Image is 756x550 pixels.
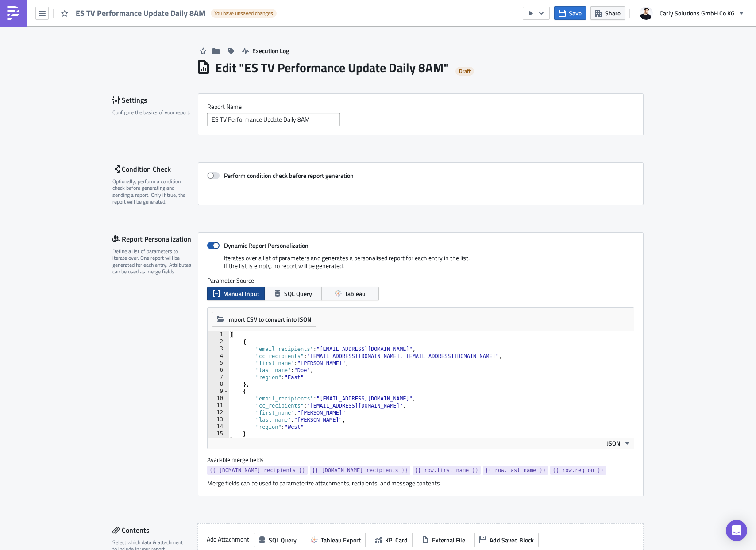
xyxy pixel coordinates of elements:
[474,533,539,547] button: Add Saved Block
[554,6,586,20] button: Save
[224,171,354,180] strong: Perform condition check before report generation
[208,367,229,374] div: 6
[207,254,634,277] div: Iterates over a list of parameters and generates a personalised report for each entry in the list...
[208,388,229,395] div: 9
[224,241,309,250] strong: Dynamic Report Personalization
[284,289,312,298] span: SQL Query
[207,287,265,300] button: Manual Input
[312,466,408,475] span: {{ [DOMAIN_NAME]_recipients }}
[212,312,316,327] button: Import CSV to convert into JSON
[208,395,229,402] div: 10
[227,315,312,324] span: Import CSV to convert into JSON
[252,46,289,55] span: Execution Log
[208,402,229,409] div: 11
[208,409,229,416] div: 12
[483,466,548,475] a: {{ row.last_name }}
[208,431,229,438] div: 15
[207,466,308,475] a: {{ [DOMAIN_NAME]_recipients }}
[6,6,20,20] img: PushMetrics
[490,535,534,545] span: Add Saved Block
[604,438,634,449] button: JSON
[345,289,366,298] span: Tableau
[660,8,735,18] span: Carly Solutions GmbH Co KG
[207,479,634,487] div: Merge fields can be used to parameterize attachments, recipients, and message contents.
[76,8,206,19] span: ES TV Performance Update Daily 8AM
[207,277,634,285] label: Parameter Source
[485,466,546,475] span: {{ row.last_name }}
[208,338,229,346] div: 2
[207,456,274,464] label: Available merge fields
[112,523,187,537] div: Contents
[264,287,322,300] button: SQL Query
[215,60,449,76] h1: Edit " ES TV Performance Update Daily 8AM "
[254,533,301,547] button: SQL Query
[208,423,229,431] div: 14
[208,353,229,360] div: 4
[112,93,198,107] div: Settings
[223,289,259,298] span: Manual Input
[569,8,582,18] span: Save
[208,360,229,367] div: 5
[417,533,470,547] button: External File
[590,6,625,20] button: Share
[415,466,479,475] span: {{ row.first_name }}
[413,466,481,475] a: {{ row.first_name }}
[208,374,229,381] div: 7
[208,381,229,388] div: 8
[370,533,413,547] button: KPI Card
[432,535,465,545] span: External File
[208,416,229,423] div: 13
[605,8,621,18] span: Share
[321,535,361,545] span: Tableau Export
[552,466,604,475] span: {{ row.region }}
[112,232,198,246] div: Report Personalization
[207,533,249,546] label: Add Attachment
[310,466,410,475] a: {{ [DOMAIN_NAME]_recipients }}
[112,162,198,176] div: Condition Check
[550,466,606,475] a: {{ row.region }}
[385,535,408,545] span: KPI Card
[112,109,192,115] div: Configure the basics of your report.
[112,178,192,205] div: Optionally, perform a condition check before generating and sending a report. Only if true, the r...
[112,248,192,275] div: Define a list of parameters to iterate over. One report will be generated for each entry. Attribu...
[607,438,621,448] span: JSON
[634,4,749,23] button: Carly Solutions GmbH Co KG
[214,10,273,17] span: You have unsaved changes
[207,103,634,111] label: Report Nam﻿e
[306,533,366,547] button: Tableau Export
[321,287,379,300] button: Tableau
[209,466,305,475] span: {{ [DOMAIN_NAME]_recipients }}
[269,535,297,545] span: SQL Query
[208,346,229,353] div: 3
[459,68,471,75] span: Draft
[639,6,654,21] img: Avatar
[238,44,293,58] button: Execution Log
[208,331,229,338] div: 1
[726,520,747,541] div: Open Intercom Messenger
